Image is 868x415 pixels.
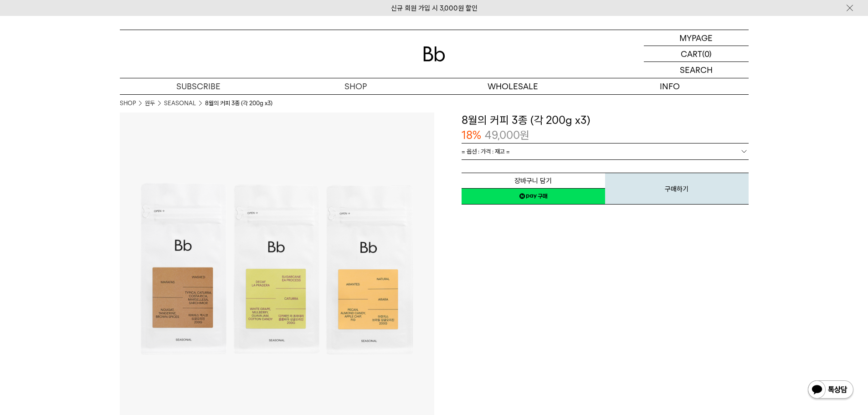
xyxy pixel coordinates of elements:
[485,128,529,143] p: 49,000
[644,46,749,62] a: CART (0)
[391,4,478,12] a: 신규 회원 가입 시 3,000원 할인
[520,128,529,142] span: 원
[145,99,155,108] a: 원두
[462,188,605,205] a: 새창
[680,62,713,78] p: SEARCH
[807,379,854,401] img: 카카오톡 채널 1:1 채팅 버튼
[605,173,749,205] button: 구매하기
[681,46,702,61] p: CART
[591,78,749,94] p: INFO
[120,99,136,108] a: SHOP
[277,78,434,94] a: SHOP
[423,46,445,61] img: 로고
[164,99,196,108] a: SEASONAL
[679,30,713,46] p: MYPAGE
[462,173,605,189] button: 장바구니 담기
[462,113,749,128] h3: 8월의 커피 3종 (각 200g x3)
[434,78,591,94] p: WHOLESALE
[462,143,510,159] span: = 옵션 : 가격 : 재고 =
[702,46,712,61] p: (0)
[644,30,749,46] a: MYPAGE
[462,128,481,143] p: 18%
[205,99,272,108] li: 8월의 커피 3종 (각 200g x3)
[120,78,277,94] a: SUBSCRIBE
